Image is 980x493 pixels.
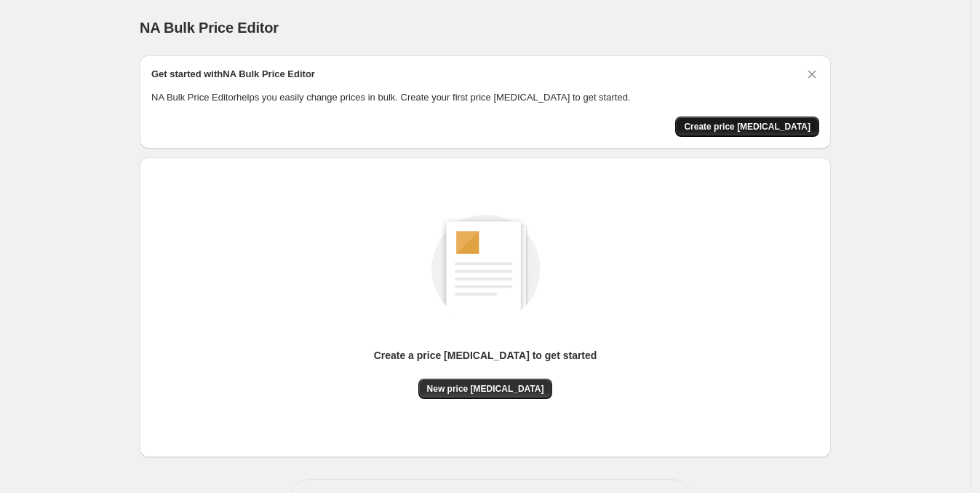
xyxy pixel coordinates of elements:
[684,121,810,133] span: Create price [MEDICAL_DATA]
[427,383,544,395] span: New price [MEDICAL_DATA]
[151,90,819,105] p: NA Bulk Price Editor helps you easily change prices in bulk. Create your first price [MEDICAL_DAT...
[140,20,279,36] span: NA Bulk Price Editor
[418,379,553,399] button: New price [MEDICAL_DATA]
[805,67,819,82] button: Dismiss card
[151,67,315,82] h2: Get started with NA Bulk Price Editor
[374,348,597,363] p: Create a price [MEDICAL_DATA] to get started
[675,117,819,137] button: Create price change job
